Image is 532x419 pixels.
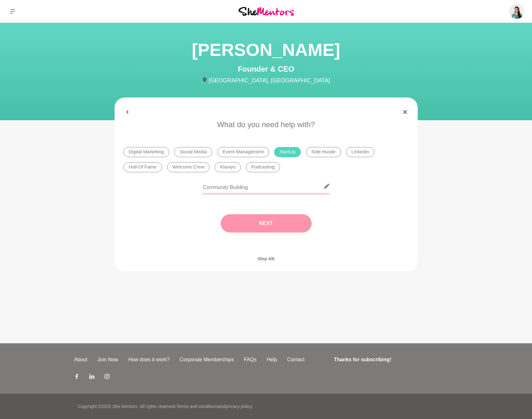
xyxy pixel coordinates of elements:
[239,356,261,363] a: FAQs
[74,374,79,381] a: Facebook
[78,403,139,410] p: Copyright © 2025 She Mentors .
[250,249,282,269] span: Step 4/6
[334,356,454,363] h4: Thanks for subscribing!
[509,4,524,19] img: Grace K
[203,179,329,194] input: Something else
[92,356,123,363] a: Join Now
[115,64,418,74] h4: Founder & CEO
[123,356,175,363] a: How does it work?
[123,119,409,130] p: What do you need help with?
[69,356,93,363] a: About
[238,7,294,15] img: She Mentors Logo
[176,404,218,409] a: Terms and conditions
[261,356,282,363] a: Help
[115,38,418,62] h1: [PERSON_NAME]
[140,403,253,410] p: All rights reserved. and .
[115,76,418,85] p: [GEOGRAPHIC_DATA], [GEOGRAPHIC_DATA]
[221,214,312,233] button: Next
[105,374,110,381] a: Instagram
[282,356,309,363] a: Contact
[226,404,252,409] a: privacy policy
[175,356,239,363] a: Corporate Memberships
[89,374,94,381] a: LinkedIn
